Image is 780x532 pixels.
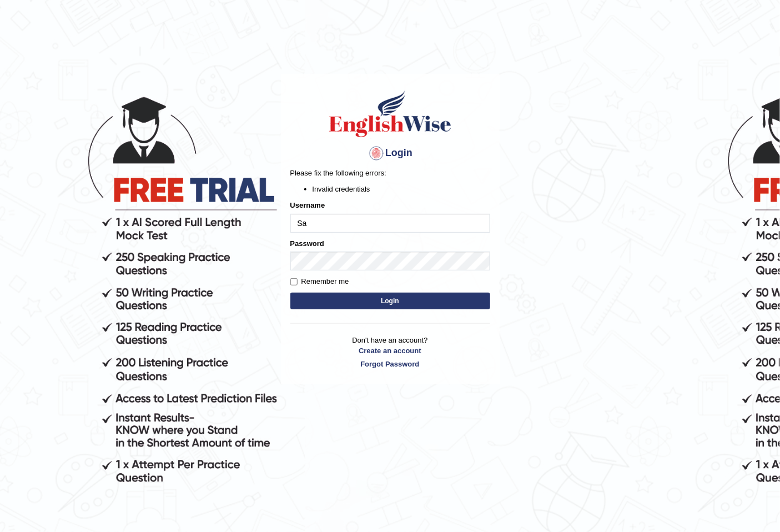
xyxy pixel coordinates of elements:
label: Username [290,200,325,210]
a: Create an account [290,345,490,356]
p: Please fix the following errors: [290,168,490,178]
p: Don't have an account? [290,335,490,369]
input: Remember me [290,278,298,285]
h4: Login [290,144,490,162]
label: Password [290,238,324,249]
label: Remember me [290,276,349,287]
li: Invalid credentials [313,184,490,194]
button: Login [290,293,490,309]
a: Forgot Password [290,359,490,369]
img: Logo of English Wise sign in for intelligent practice with AI [327,89,454,139]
